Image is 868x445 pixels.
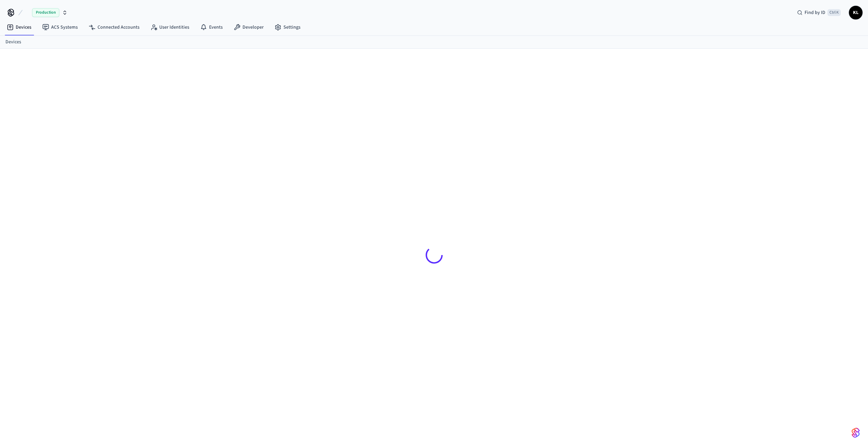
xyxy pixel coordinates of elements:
a: Connected Accounts [83,21,145,33]
span: Find by ID [805,9,825,16]
span: KL [850,6,862,19]
img: SeamLogoGradient.69752ec5.svg [852,427,860,438]
a: Devices [1,21,37,33]
a: ACS Systems [37,21,83,33]
button: KL [849,6,863,19]
span: Ctrl K [827,9,841,16]
a: Settings [269,21,306,33]
a: Developer [228,21,269,33]
a: Events [195,21,228,33]
div: Find by IDCtrl K [792,6,846,19]
span: Production [32,8,59,17]
a: User Identities [145,21,195,33]
a: Devices [5,39,21,46]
